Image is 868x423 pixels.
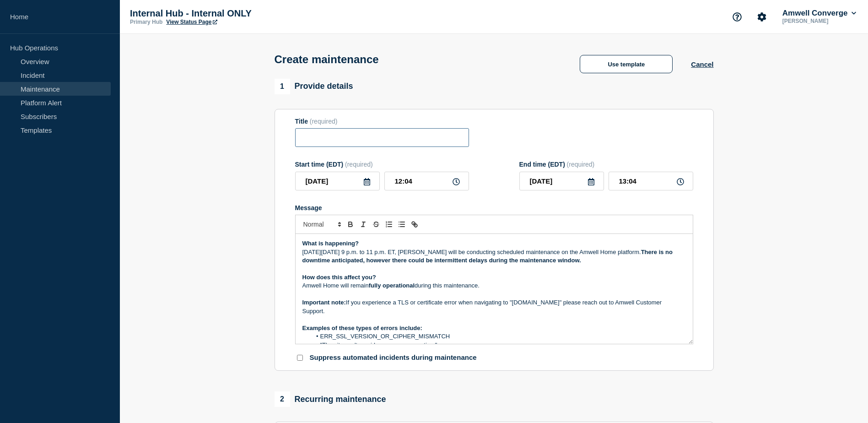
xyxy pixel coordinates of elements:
button: Use template [580,55,673,73]
strong: What is happening? [302,240,359,247]
p: [DATE][DATE] 9 p.m. to 11 p.m. ET, [PERSON_NAME] will be conducting scheduled maintenance on the ... [302,248,686,265]
input: HH:MM [609,172,693,190]
span: Font size [299,219,344,230]
input: Suppress automated incidents during maintenance [297,355,303,361]
span: (required) [567,161,595,168]
li: "The site can't provide a secure connection." [311,341,686,349]
div: Message [295,204,693,211]
p: If you experience a TLS or certificate error when navigating to "[DOMAIN_NAME]" please reach out ... [302,298,686,315]
button: Toggle italic text [357,219,370,230]
strong: Important note: [302,299,346,306]
div: Title [295,118,469,125]
div: End time (EDT) [519,161,693,168]
span: 1 [275,79,290,94]
a: View Status Page [166,19,217,25]
input: YYYY-MM-DD [519,172,604,190]
div: Message [296,234,693,344]
input: Title [295,128,469,147]
div: Recurring maintenance [275,391,386,407]
button: Toggle ordered list [383,219,395,230]
span: (required) [345,161,373,168]
input: YYYY-MM-DD [295,172,380,190]
strong: Examples of these types of errors include: [302,325,422,331]
strong: fully operational [369,282,415,289]
strong: How does this affect you? [302,274,376,281]
button: Toggle link [408,219,421,230]
button: Toggle strikethrough text [370,219,383,230]
p: Internal Hub - Internal ONLY [130,8,313,19]
p: Amwell Home will remain during this maintenance. [302,282,686,290]
p: Suppress automated incidents during maintenance [310,353,477,362]
p: Primary Hub [130,19,162,25]
span: 2 [275,391,290,407]
input: HH:MM [384,172,469,190]
p: [PERSON_NAME] [781,18,858,24]
div: Start time (EDT) [295,161,469,168]
button: Toggle bulleted list [395,219,408,230]
h1: Create maintenance [275,53,379,66]
button: Amwell Converge [781,9,858,18]
div: Provide details [275,79,353,94]
button: Cancel [691,60,713,68]
button: Support [728,7,747,27]
button: Account settings [752,7,771,27]
li: ERR_SSL_VERSION_OR_CIPHER_MISMATCH [311,332,686,341]
button: Toggle bold text [344,219,357,230]
span: (required) [310,118,338,125]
